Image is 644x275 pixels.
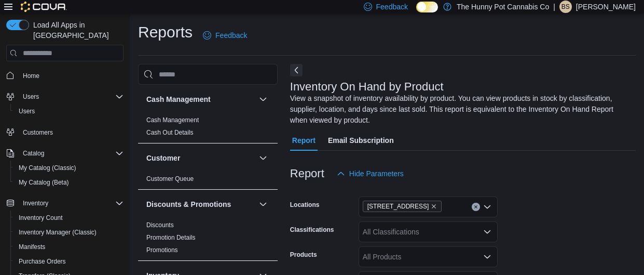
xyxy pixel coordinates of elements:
button: Purchase Orders [10,254,128,269]
button: Users [2,89,128,104]
span: Discounts [146,221,174,229]
p: | [553,1,555,13]
span: My Catalog (Beta) [19,178,69,187]
h3: Report [290,167,324,180]
span: Inventory Count [15,212,124,224]
a: Cash Management [146,116,199,124]
button: My Catalog (Beta) [10,175,128,190]
a: Users [15,105,39,117]
div: Customer [138,173,278,189]
span: Inventory Manager (Classic) [15,226,124,239]
button: Customer [257,152,269,164]
span: 4936 Yonge St [363,201,442,212]
h3: Discounts & Promotions [146,199,231,209]
span: BS [561,1,570,13]
button: Inventory Manager (Classic) [10,225,128,240]
a: Purchase Orders [15,255,70,268]
button: Discounts & Promotions [146,199,255,209]
button: Users [19,90,43,103]
span: Purchase Orders [19,257,66,266]
button: Catalog [2,146,128,161]
p: [PERSON_NAME] [576,1,636,13]
a: Promotions [146,246,178,254]
a: Discounts [146,221,174,229]
span: Users [19,90,124,103]
img: Cova [21,2,67,12]
span: Promotion Details [146,233,196,242]
button: Manifests [10,240,128,254]
h3: Inventory On Hand by Product [290,81,444,93]
span: Manifests [19,243,45,251]
a: Inventory Manager (Classic) [15,226,101,239]
a: Feedback [199,25,251,46]
button: Hide Parameters [333,163,408,184]
p: The Hunny Pot Cannabis Co [457,1,549,13]
a: Customers [19,126,57,139]
button: My Catalog (Classic) [10,161,128,175]
button: Inventory [2,196,128,211]
span: My Catalog (Classic) [15,162,124,174]
span: My Catalog (Beta) [15,176,124,189]
span: Load All Apps in [GEOGRAPHIC_DATA] [29,20,124,41]
button: Remove 4936 Yonge St from selection in this group [431,203,437,209]
span: Cash Management [146,116,199,124]
span: Promotions [146,246,178,254]
a: Inventory Count [15,212,67,224]
span: Manifests [15,241,124,253]
span: Cash Out Details [146,128,194,137]
span: Inventory Count [19,214,63,222]
div: Discounts & Promotions [138,219,278,260]
span: Report [292,130,316,151]
a: Home [19,70,44,82]
button: Customer [146,153,255,163]
button: Open list of options [483,253,491,261]
span: Users [23,93,39,101]
button: Home [2,68,128,83]
span: Inventory Manager (Classic) [19,228,97,237]
span: Email Subscription [328,130,394,151]
label: Products [290,251,317,259]
div: Brandon Saltzman [559,1,572,13]
button: Inventory Count [10,211,128,225]
span: Catalog [23,149,44,158]
span: Dark Mode [416,12,417,13]
button: Next [290,64,303,76]
span: Feedback [215,30,247,41]
a: My Catalog (Classic) [15,162,80,174]
label: Locations [290,201,320,209]
span: Catalog [19,147,124,160]
h1: Reports [138,22,193,43]
button: Inventory [19,197,52,209]
button: Users [10,104,128,119]
span: Feedback [376,2,408,12]
h3: Cash Management [146,94,211,104]
span: Customers [23,128,53,137]
a: My Catalog (Beta) [15,176,73,189]
div: Cash Management [138,114,278,143]
button: Open list of options [483,203,491,211]
a: Cash Out Details [146,129,194,136]
button: Open list of options [483,228,491,236]
button: Cash Management [257,93,269,106]
span: Inventory [19,197,124,209]
span: Home [23,72,39,80]
span: [STREET_ADDRESS] [367,201,429,212]
button: Cash Management [146,94,255,104]
span: Users [15,105,124,117]
span: Users [19,107,35,115]
a: Manifests [15,241,49,253]
button: Customers [2,125,128,140]
span: My Catalog (Classic) [19,164,76,172]
label: Classifications [290,226,334,234]
a: Customer Queue [146,175,194,182]
span: Inventory [23,199,48,207]
button: Clear input [472,203,480,211]
h3: Customer [146,153,180,163]
span: Home [19,69,124,82]
span: Customer Queue [146,175,194,183]
span: Hide Parameters [349,168,404,179]
span: Customers [19,126,124,139]
span: Purchase Orders [15,255,124,268]
button: Catalog [19,147,48,160]
button: Discounts & Promotions [257,198,269,211]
